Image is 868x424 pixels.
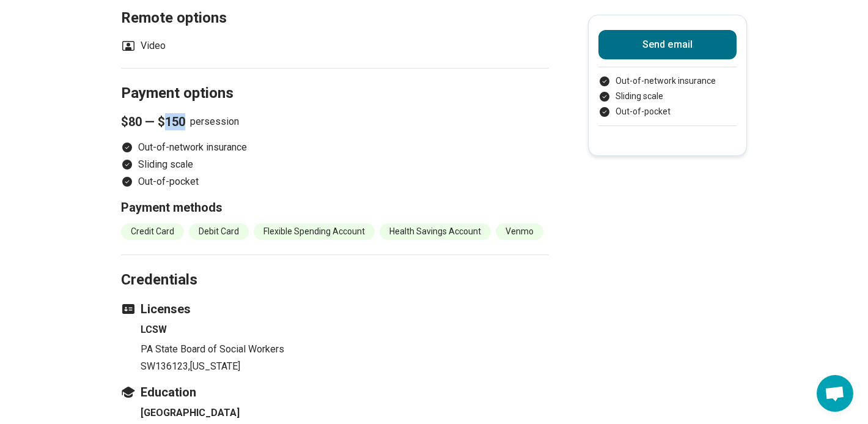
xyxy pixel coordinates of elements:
li: Out-of-network insurance [121,140,549,155]
a: Open chat [817,375,853,412]
li: Out-of-pocket [598,105,737,118]
ul: Payment options [121,140,549,189]
h3: Payment methods [121,199,549,216]
p: SW136123 [141,359,549,374]
li: Credit Card [121,223,184,240]
h4: LCSW [141,322,549,337]
span: $80 — $150 [121,113,185,130]
h2: Payment options [121,54,549,104]
li: Sliding scale [598,90,737,103]
ul: Payment options [598,75,737,118]
li: Venmo [496,223,543,240]
li: Out-of-pocket [121,174,549,189]
button: Send email [598,30,737,59]
p: PA State Board of Social Workers [141,342,549,357]
li: Sliding scale [121,157,549,172]
span: , [US_STATE] [188,360,240,372]
h4: [GEOGRAPHIC_DATA] [141,406,549,420]
li: Out-of-network insurance [598,75,737,87]
h3: Education [121,384,549,401]
p: per session [121,113,549,130]
li: Flexible Spending Account [254,223,375,240]
li: Debit Card [189,223,249,240]
li: Health Savings Account [380,223,491,240]
h3: Licenses [121,300,549,318]
li: Video [121,39,166,53]
h2: Credentials [121,240,549,291]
